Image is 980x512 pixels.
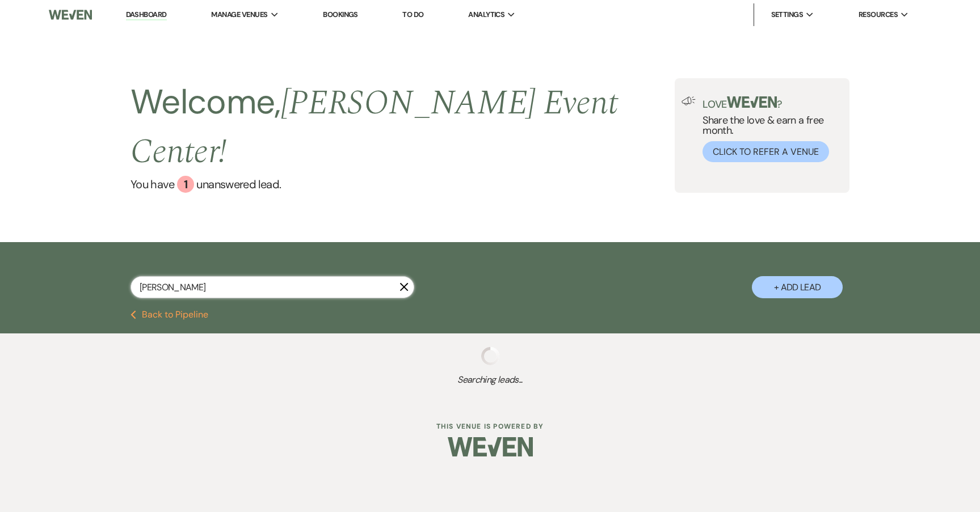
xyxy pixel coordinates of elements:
[126,10,167,20] a: Dashboard
[131,78,675,176] h2: Welcome,
[752,276,843,298] button: + Add Lead
[468,9,504,20] span: Analytics
[727,96,777,108] img: weven-logo-green.svg
[703,141,829,162] button: Click to Refer a Venue
[49,373,931,387] span: Searching leads...
[703,96,843,109] p: Love ?
[402,10,423,19] a: To Do
[448,427,533,467] img: Weven Logo
[696,96,843,162] div: Share the love & earn a free month.
[131,176,675,193] a: You have 1 unanswered lead.
[131,310,208,319] button: Back to Pipeline
[131,77,618,178] span: [PERSON_NAME] Event Center !
[771,9,804,20] span: Settings
[177,176,194,193] div: 1
[859,9,898,20] span: Resources
[211,9,267,20] span: Manage Venues
[682,96,696,105] img: loud-speaker-illustration.svg
[323,10,358,19] a: Bookings
[481,347,499,365] img: loading spinner
[49,3,92,27] img: Weven Logo
[131,276,414,298] input: Search by name, event date, email address or phone number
